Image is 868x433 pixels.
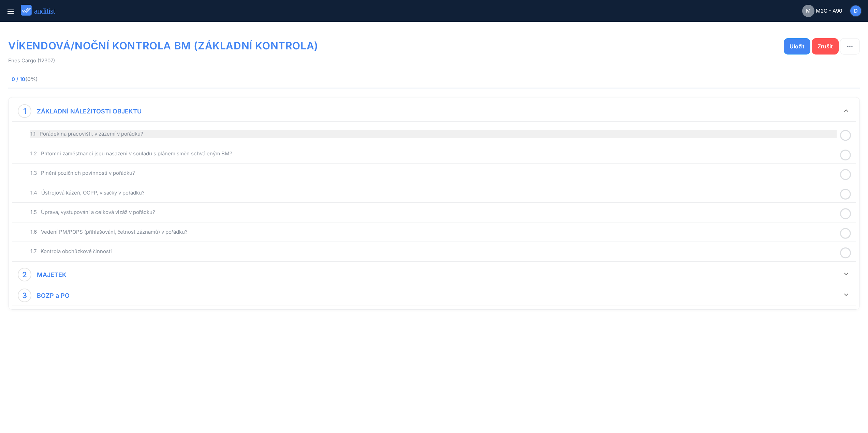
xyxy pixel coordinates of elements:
[790,42,805,50] div: Uložit
[842,270,850,278] i: keyboard_arrow_down
[22,269,27,280] div: 2
[30,150,837,158] div: 1.2 Přítomni zaměstnanci jsou nasazeni v souladu s plánem směn schváleným BM?
[842,291,850,299] i: keyboard_arrow_down
[37,292,70,299] strong: BOZP a PO
[25,76,38,82] span: (0%)
[37,108,142,115] strong: ZÁKLADNÍ NÁLEŽITOSTI OBJEKTU
[30,228,837,236] div: 1.6 Vedení PM/POPS (přihlašování, četnost záznamů) v pořádku?
[37,271,67,278] strong: MAJETEK
[21,5,61,16] img: auditist_logo_new.svg
[30,130,837,138] div: 1.1 Pořádek na pracovišti, v zázemí v pořádku?
[854,7,858,15] span: D
[784,38,810,55] button: Uložit
[30,247,837,256] div: 1.7 Kontrola obchůzkové činnosti
[812,38,839,55] button: Zrušit
[842,107,850,115] i: keyboard_arrow_down
[8,37,519,55] h1: VÍKENDOVÁ/NOČNÍ KONTROLA BM (ZÁKLADNÍ KONTROLA)
[806,7,811,15] span: M
[30,189,837,197] div: 1.4 Ústrojová kázeň, OOPP, visačky v pořádku?
[8,57,860,64] p: Enes Cargo (12307)
[850,5,862,17] button: D
[12,76,131,83] span: 0 / 10
[22,290,27,301] div: 3
[30,208,837,216] div: 1.5 Úprava, vystupování a celková vizáž v pořádku?
[816,7,842,15] span: M2C - A90
[23,106,26,117] div: 1
[6,7,15,16] i: menu
[30,169,837,177] div: 1.3 Plnění pozičních povinností v pořádku?
[818,42,833,50] div: Zrušit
